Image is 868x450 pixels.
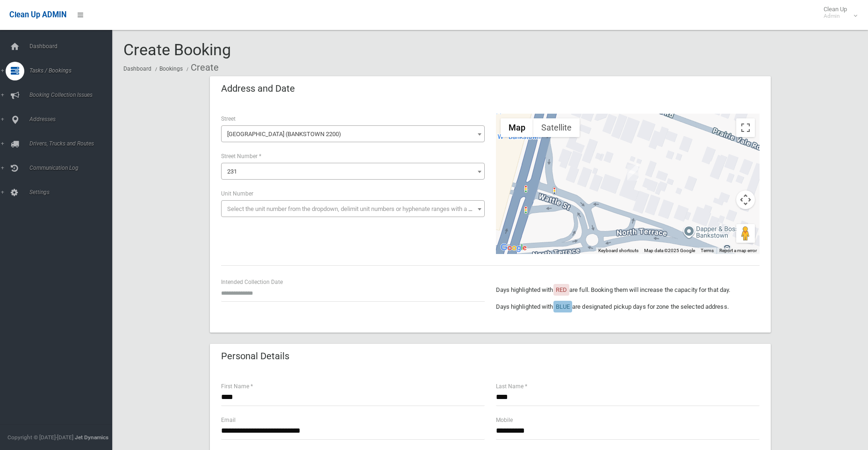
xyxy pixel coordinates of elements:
button: Show satellite imagery [533,118,580,137]
span: 231 [223,165,482,178]
span: Addresses [27,116,119,123]
a: Bookings [159,65,183,72]
button: Map camera controls [736,190,755,209]
span: Copyright © [DATE]-[DATE] [7,434,73,441]
small: Admin [824,13,847,20]
span: Wattle Street (BANKSTOWN 2200) [221,125,485,142]
p: Days highlighted with are full. Booking them will increase the capacity for that day. [496,284,760,296]
a: Open this area in Google Maps (opens a new window) [498,242,529,254]
span: Wattle Street (BANKSTOWN 2200) [223,128,482,141]
a: Terms [701,248,714,253]
a: Report a map error [719,248,757,253]
button: Drag Pegman onto the map to open Street View [736,224,755,243]
span: Settings [27,189,119,196]
header: Address and Date [210,80,306,98]
img: Google [498,242,529,254]
div: 231 Wattle Street, BANKSTOWN NSW 2200 [627,165,638,181]
li: Create [184,59,219,76]
span: Clean Up ADMIN [9,10,66,19]
button: Keyboard shortcuts [598,247,638,254]
span: Tasks / Bookings [27,67,119,74]
span: Dashboard [27,43,119,50]
button: Show street map [501,118,533,137]
a: Dashboard [123,65,151,72]
span: Communication Log [27,165,119,171]
span: RED [556,286,567,293]
header: Personal Details [210,347,301,365]
span: Select the unit number from the dropdown, delimit unit numbers or hyphenate ranges with a comma [227,205,488,212]
span: Map data ©2025 Google [644,248,695,253]
strong: Jet Dynamics [75,434,108,441]
p: Days highlighted with are designated pickup days for zone the selected address. [496,301,760,312]
span: BLUE [556,303,570,310]
span: Create Booking [123,40,231,59]
span: 231 [221,163,485,180]
span: 231 [227,168,237,175]
span: Drivers, Trucks and Routes [27,140,119,147]
span: Clean Up [819,6,856,20]
button: Toggle fullscreen view [736,118,755,137]
span: Booking Collection Issues [27,92,119,98]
